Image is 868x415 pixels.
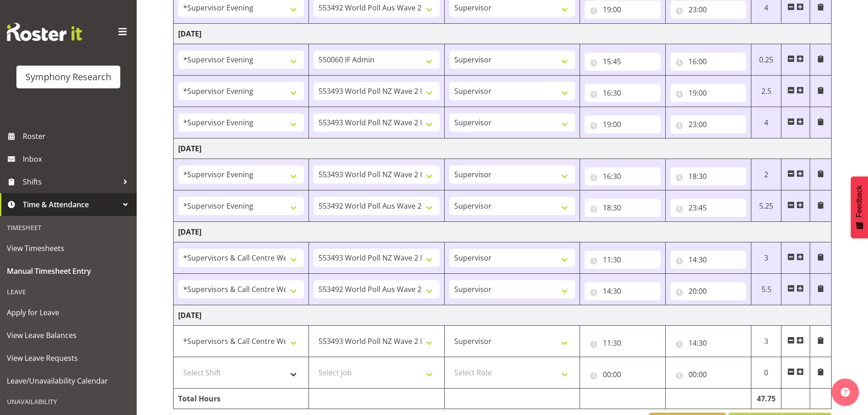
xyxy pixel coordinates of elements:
[174,138,832,159] td: [DATE]
[670,334,746,352] input: Click to select...
[585,52,661,71] input: Click to select...
[2,392,134,411] div: Unavailability
[855,185,863,217] span: Feedback
[751,357,781,389] td: 0
[751,159,781,190] td: 2
[670,52,746,71] input: Click to select...
[174,305,832,326] td: [DATE]
[670,84,746,102] input: Click to select...
[585,251,661,269] input: Click to select...
[7,306,130,319] span: Apply for Leave
[23,198,118,211] span: Time & Attendance
[2,301,134,324] a: Apply for Leave
[751,107,781,138] td: 4
[2,282,134,301] div: Leave
[585,365,661,384] input: Click to select...
[751,44,781,76] td: 0.25
[585,167,661,185] input: Click to select...
[23,175,118,189] span: Shifts
[585,84,661,102] input: Click to select...
[174,389,309,409] td: Total Hours
[174,24,832,44] td: [DATE]
[7,241,130,255] span: View Timesheets
[585,0,661,19] input: Click to select...
[670,365,746,384] input: Click to select...
[585,282,661,300] input: Click to select...
[585,199,661,217] input: Click to select...
[670,251,746,269] input: Click to select...
[751,326,781,357] td: 3
[2,260,134,282] a: Manual Timesheet Entry
[7,374,130,388] span: Leave/Unavailability Calendar
[670,115,746,133] input: Click to select...
[751,389,781,409] td: 47.75
[26,70,111,84] div: Symphony Research
[7,328,130,342] span: View Leave Balances
[751,274,781,305] td: 5.5
[2,218,134,237] div: Timesheet
[751,190,781,222] td: 5.25
[23,152,132,166] span: Inbox
[751,242,781,274] td: 3
[2,369,134,392] a: Leave/Unavailability Calendar
[670,167,746,185] input: Click to select...
[841,388,850,397] img: help-xxl-2.png
[751,76,781,107] td: 2.5
[7,23,82,41] img: Rosterit website logo
[670,0,746,19] input: Click to select...
[7,351,130,365] span: View Leave Requests
[7,264,130,278] span: Manual Timesheet Entry
[585,334,661,352] input: Click to select...
[2,324,134,347] a: View Leave Balances
[2,237,134,260] a: View Timesheets
[585,115,661,133] input: Click to select...
[670,199,746,217] input: Click to select...
[2,347,134,369] a: View Leave Requests
[23,129,132,143] span: Roster
[670,282,746,300] input: Click to select...
[174,222,832,242] td: [DATE]
[851,176,868,238] button: Feedback - Show survey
